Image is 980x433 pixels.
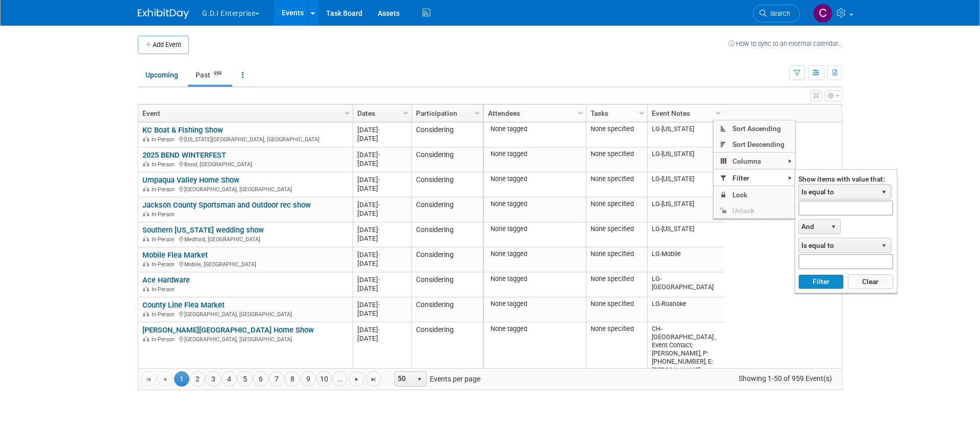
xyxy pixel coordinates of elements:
div: [DATE] [357,309,407,318]
a: 3 [206,371,221,387]
div: [DATE] [357,334,407,343]
a: 5 [237,371,253,387]
td: LG-[US_STATE] [647,122,724,147]
a: Column Settings [713,105,724,120]
div: None specified [591,175,644,183]
div: [DATE] [357,175,407,184]
div: None tagged [488,250,582,258]
td: LG-Roanoke [647,297,724,322]
td: Considering [411,147,483,172]
td: Considering [411,297,483,322]
span: In-Person [152,186,178,193]
a: Go to the first page [141,371,156,387]
td: LG-[US_STATE] [647,197,724,222]
button: Clear [848,274,893,290]
td: CH- [GEOGRAPHIC_DATA] , Event Contact: [PERSON_NAME], P: [PHONE_NUMBER], E: [PERSON_NAME][EMAIL_A... [647,322,724,394]
span: 50 [395,372,412,386]
div: [DATE] [357,125,407,134]
span: Go to the previous page [161,375,169,384]
span: Column Settings [638,109,646,117]
td: LG-[US_STATE] [647,172,724,197]
div: None specified [591,150,644,158]
span: In-Person [152,211,178,218]
td: LG-[GEOGRAPHIC_DATA] [647,272,724,297]
div: [DATE] [357,259,407,268]
a: Upcoming [138,65,186,85]
a: Attendees [488,105,579,122]
img: In-Person Event [143,236,149,241]
div: [DATE] [357,134,407,143]
div: None tagged [488,300,582,308]
div: [DATE] [357,225,407,234]
span: - [378,176,380,184]
span: Filter [714,170,795,186]
div: [DATE] [357,284,407,293]
td: Considering [411,122,483,147]
span: In-Person [152,336,178,343]
div: [DATE] [357,250,407,259]
span: Column Settings [402,109,410,117]
span: - [378,301,380,309]
div: [DATE] [357,234,407,243]
button: Add Event [138,36,189,54]
a: Dates [357,105,405,122]
td: LG-Mobile [647,247,724,272]
a: Column Settings [472,105,483,120]
div: None specified [591,275,644,283]
img: In-Person Event [143,186,149,191]
td: Considering [411,222,483,247]
div: [DATE] [357,200,407,209]
img: In-Person Event [143,211,149,216]
span: Column Settings [714,109,722,117]
a: Go to the previous page [157,371,173,387]
div: [GEOGRAPHIC_DATA], [GEOGRAPHIC_DATA] [142,310,348,318]
span: Events per page [382,371,491,387]
span: 959 [211,70,225,78]
a: County Line Flea Market [142,300,225,310]
div: Mobile, [GEOGRAPHIC_DATA] [142,260,348,268]
a: 6 [253,371,268,387]
a: Go to the next page [349,371,364,387]
div: Show items with value that: [798,175,893,183]
td: Considering [411,272,483,297]
span: Column Settings [576,109,584,117]
div: None tagged [488,150,582,158]
div: None tagged [488,225,582,233]
div: [US_STATE][GEOGRAPHIC_DATA], [GEOGRAPHIC_DATA] [142,135,348,143]
span: select [880,242,888,250]
div: [DATE] [357,184,407,193]
div: [DATE] [357,159,407,168]
span: select [829,223,838,231]
div: None tagged [488,325,582,333]
img: In-Person Event [143,336,149,341]
a: Column Settings [575,105,586,120]
img: ExhibitDay [138,9,189,19]
a: Column Settings [342,105,353,120]
span: Lock [714,187,795,202]
span: Go to the next page [353,375,361,384]
span: Column Settings [343,109,351,117]
img: In-Person Event [143,161,149,166]
a: ... [332,371,348,387]
a: Past959 [188,65,232,85]
div: [GEOGRAPHIC_DATA], [GEOGRAPHIC_DATA] [142,335,348,343]
span: In-Person [152,161,178,168]
a: Ace Hardware [142,275,190,285]
a: [PERSON_NAME][GEOGRAPHIC_DATA] Home Show [142,325,314,335]
a: Southern [US_STATE] wedding show [142,225,264,235]
span: Is equal to [799,238,877,252]
td: LG-[US_STATE] [647,147,724,172]
span: Go to the first page [144,375,153,384]
div: Bend, [GEOGRAPHIC_DATA] [142,160,348,168]
a: 7 [269,371,284,387]
img: In-Person Event [143,136,149,141]
span: 1 [174,371,189,387]
span: - [378,151,380,159]
div: None tagged [488,125,582,133]
span: Search [767,10,790,17]
a: 8 [285,371,300,387]
img: Clayton Stackpole [813,4,832,23]
span: select [880,188,888,196]
td: Considering [411,322,483,370]
img: In-Person Event [143,261,149,266]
